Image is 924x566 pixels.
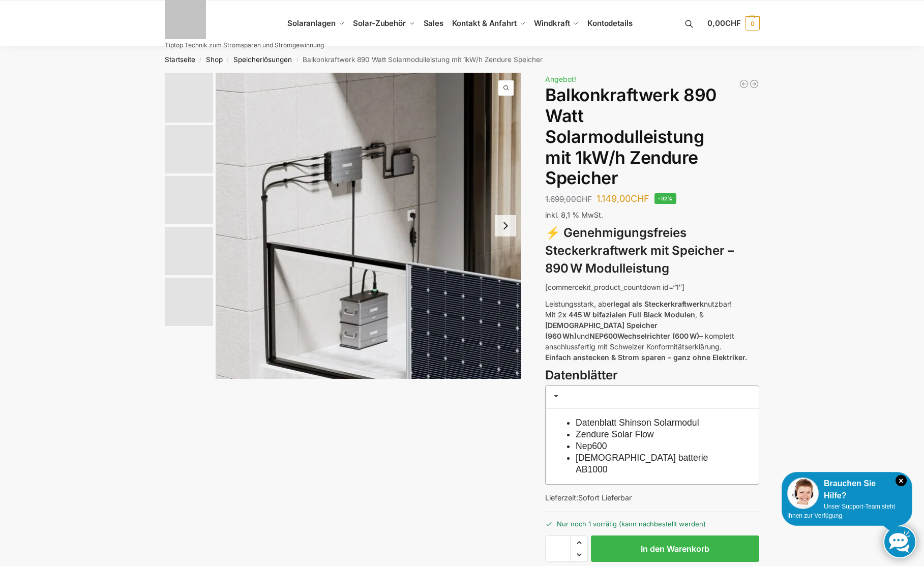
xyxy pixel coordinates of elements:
[206,55,223,64] a: Shop
[576,453,708,474] a: [DEMOGRAPHIC_DATA] batterie AB1000
[216,73,522,379] img: Zendure-solar-flow-Batteriespeicher für Balkonkraftwerke
[545,194,592,204] bdi: 1.699,00
[233,55,292,64] a: Speicherlösungen
[545,367,759,384] h3: Datenblätter
[545,299,759,363] p: Leistungsstark, aber nutzbar! Mit 2 , & und – komplett anschlussfertig mit Schweizer Konformitäts...
[165,55,195,64] a: Startseite
[292,56,303,64] span: /
[896,475,907,486] i: Schließen
[216,73,522,379] a: Znedure solar flow Batteriespeicher fuer BalkonkraftwerkeZnedure solar flow Batteriespeicher fuer...
[571,536,587,549] span: Increase quantity
[165,125,213,173] img: Anschlusskabel-3meter_schweizer-stecker
[545,512,759,529] p: Nur noch 1 vorrätig (kann nachbestellt werden)
[545,211,603,219] span: inkl. 8,1 % MwSt.
[597,193,649,204] bdi: 1.149,00
[613,300,704,308] strong: legal als Steckerkraftwerk
[725,18,741,28] span: CHF
[576,194,592,204] span: CHF
[739,79,749,89] a: Balkonkraftwerk 890 Watt Solarmodulleistung mit 2kW/h Zendure Speicher
[495,215,516,236] button: Next slide
[746,16,760,31] span: 0
[530,1,583,46] a: Windkraft
[165,42,324,48] p: Tiptop Technik zum Stromsparen und Stromgewinnung
[787,503,895,519] span: Unser Support-Team steht Ihnen zur Verfügung
[787,478,819,509] img: Customer service
[353,18,406,28] span: Solar-Zubehör
[545,493,632,502] span: Lieferzeit:
[452,18,517,28] span: Kontakt & Anfahrt
[591,535,759,562] button: In den Warenkorb
[419,1,448,46] a: Sales
[545,353,747,362] strong: Einfach anstecken & Strom sparen – ganz ohne Elektriker.
[749,79,759,89] a: Steckerkraftwerk mit 4 KW Speicher und 8 Solarmodulen mit 3600 Watt
[787,478,907,502] div: Brauchen Sie Hilfe?
[165,176,213,224] img: Maysun
[545,321,658,340] strong: [DEMOGRAPHIC_DATA] Speicher (960 Wh)
[571,548,587,561] span: Reduce quantity
[707,8,759,39] a: 0,00CHF 0
[165,227,213,275] img: Zendure-solar-flow-Batteriespeicher für Balkonkraftwerke
[545,85,759,189] h1: Balkonkraftwerk 890 Watt Solarmodulleistung mit 1kW/h Zendure Speicher
[287,18,336,28] span: Solaranlagen
[654,193,676,204] span: -32%
[631,193,649,204] span: CHF
[545,282,759,292] p: [commercekit_product_countdown id=“1″]
[583,1,637,46] a: Kontodetails
[448,1,530,46] a: Kontakt & Anfahrt
[589,332,699,340] strong: NEP600Wechselrichter (600 W)
[165,278,213,326] img: nep-microwechselrichter-600w
[349,1,419,46] a: Solar-Zubehör
[195,56,206,64] span: /
[165,73,213,123] img: Zendure-solar-flow-Batteriespeicher für Balkonkraftwerke
[587,18,633,28] span: Kontodetails
[424,18,444,28] span: Sales
[223,56,233,64] span: /
[576,441,607,451] a: Nep600
[562,310,695,319] strong: x 445 W bifazialen Full Black Modulen
[146,46,778,73] nav: Breadcrumb
[576,429,654,439] a: Zendure Solar Flow
[545,75,576,83] span: Angebot!
[707,18,740,28] span: 0,00
[578,493,632,502] span: Sofort Lieferbar
[576,418,699,428] a: Datenblatt Shinson Solarmodul
[545,535,571,562] input: Produktmenge
[545,224,759,277] h3: ⚡ Genehmigungsfreies Steckerkraftwerk mit Speicher – 890 W Modulleistung
[534,18,570,28] span: Windkraft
